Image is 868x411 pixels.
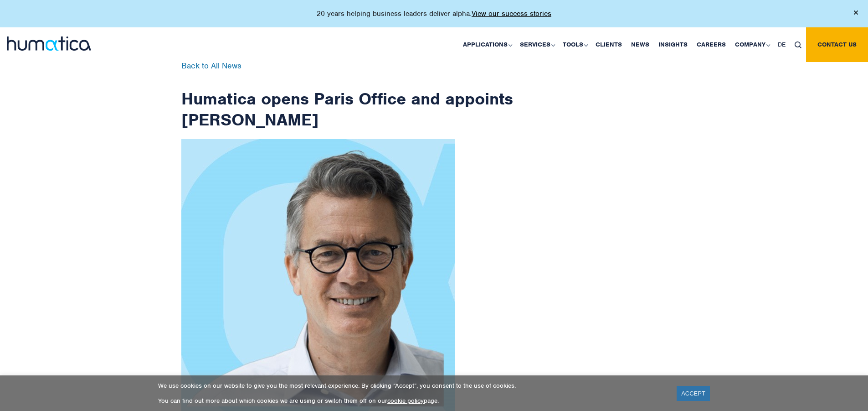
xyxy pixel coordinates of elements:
p: You can find out more about which cookies we are using or switch them off on our page. [158,397,665,405]
a: Contact us [806,27,868,62]
a: Back to All News [181,61,241,71]
a: Clients [591,27,627,62]
a: View our success stories [472,9,551,18]
a: Services [515,27,558,62]
a: Tools [558,27,591,62]
a: Applications [458,27,515,62]
a: DE [773,27,790,62]
a: Insights [654,27,692,62]
h1: Humatica opens Paris Office and appoints [PERSON_NAME] [181,62,514,130]
span: DE [778,41,786,48]
a: Company [730,27,773,62]
img: search_icon [795,42,801,48]
a: News [627,27,654,62]
p: 20 years helping business leaders deliver alpha. [317,9,551,18]
p: We use cookies on our website to give you the most relevant experience. By clicking “Accept”, you... [158,382,665,390]
img: logo [7,36,91,51]
a: Careers [692,27,730,62]
a: ACCEPT [677,386,710,401]
a: cookie policy [387,397,424,405]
